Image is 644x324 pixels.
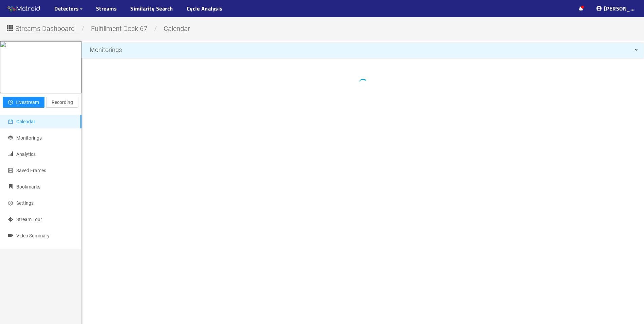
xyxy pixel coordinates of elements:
[96,4,117,13] a: Streams
[16,200,34,206] span: Settings
[8,201,13,205] span: setting
[16,151,36,157] span: Analytics
[90,46,122,53] span: Monitorings
[187,4,223,13] a: Cycle Analysis
[152,24,159,33] span: /
[16,98,39,106] span: Livestream
[3,97,44,108] button: play-circleLivestream
[130,4,173,13] a: Similarity Search
[16,135,42,141] span: Monitorings
[46,97,78,108] button: Recording
[81,43,644,57] div: Monitorings
[80,24,86,33] span: /
[5,26,80,32] a: Streams Dashboard
[159,24,195,33] span: calendar
[52,98,73,106] span: Recording
[16,233,50,238] span: Video Summary
[16,168,46,173] span: Saved Frames
[0,42,6,93] img: 68a3dc94c0ec1261a9ed90ae_full.jpg
[86,24,152,33] span: Fulfillment Dock 67
[16,184,40,190] span: Bookmarks
[8,100,13,105] span: play-circle
[16,119,35,124] span: Calendar
[54,4,79,13] span: Detectors
[15,23,75,34] span: Streams Dashboard
[5,22,80,33] button: Streams Dashboard
[7,4,41,14] img: Matroid logo
[8,119,13,124] span: calendar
